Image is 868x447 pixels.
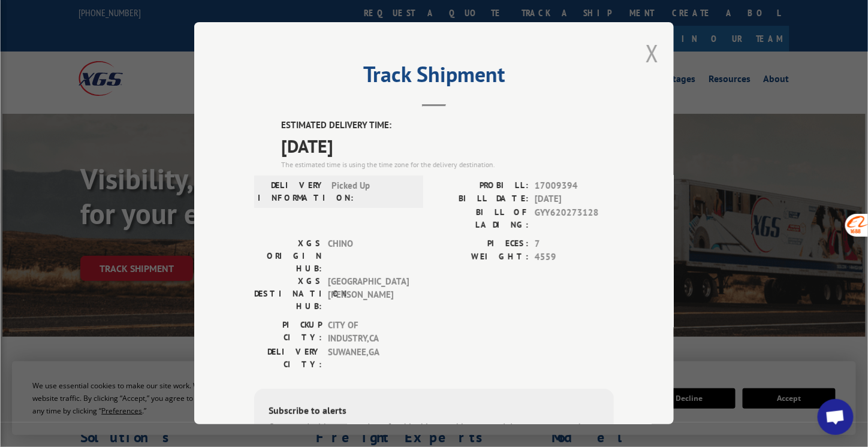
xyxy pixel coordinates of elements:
h2: Track Shipment [254,66,614,89]
label: DELIVERY INFORMATION: [258,179,325,204]
span: 4559 [535,250,614,264]
label: XGS DESTINATION HUB: [254,275,322,313]
button: Close modal [646,37,659,69]
span: SUWANEE , GA [328,346,409,371]
span: [DATE] [281,132,614,159]
label: PIECES: [434,237,529,251]
span: CHINO [328,237,409,275]
span: [GEOGRAPHIC_DATA][PERSON_NAME] [328,275,409,313]
div: Subscribe to alerts [269,403,599,421]
label: BILL OF LADING: [434,206,529,231]
label: PICKUP CITY: [254,319,322,346]
span: 7 [535,237,614,251]
div: Open chat [818,399,854,435]
span: Picked Up [331,179,412,204]
label: WEIGHT: [434,250,529,264]
label: XGS ORIGIN HUB: [254,237,322,275]
span: GYY620273128 [535,206,614,231]
div: The estimated time is using the time zone for the delivery destination. [281,159,614,170]
span: [DATE] [535,192,614,206]
label: PROBILL: [434,179,529,193]
label: BILL DATE: [434,192,529,206]
label: ESTIMATED DELIVERY TIME: [281,119,614,132]
label: DELIVERY CITY: [254,346,322,371]
span: CITY OF INDUSTRY , CA [328,319,409,346]
span: 17009394 [535,179,614,193]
